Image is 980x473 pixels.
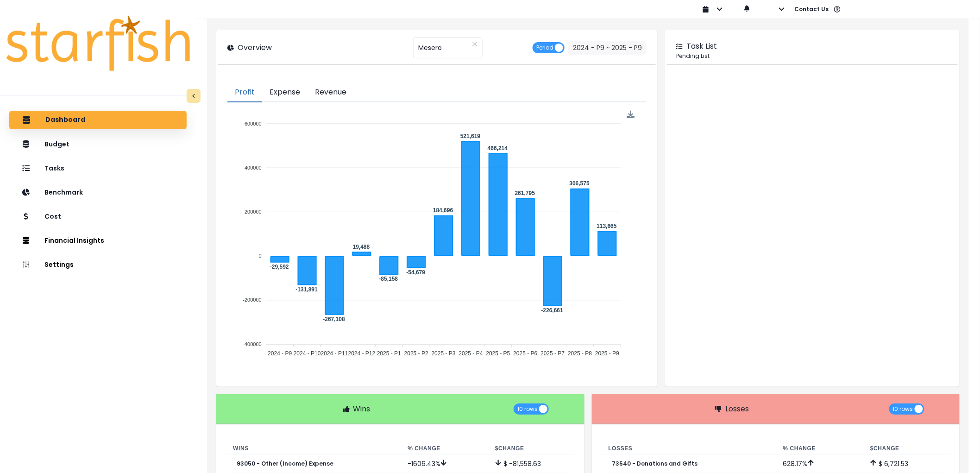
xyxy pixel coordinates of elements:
span: 10 rows [893,404,913,415]
td: -1606.43 % [400,454,488,473]
tspan: 2025 - P8 [568,350,592,357]
p: Task List [686,41,717,52]
tspan: 400000 [245,165,262,170]
tspan: 2025 - P9 [595,350,619,357]
th: $ Change [863,443,950,454]
p: Dashboard [45,116,85,124]
tspan: 2024 - P9 [268,350,292,357]
p: Losses [725,404,749,415]
p: Wins [353,404,371,415]
p: Pending List [676,52,949,60]
tspan: 2025 - P3 [432,350,456,357]
tspan: 2025 - P1 [377,350,401,357]
div: Menu [627,111,635,119]
tspan: 2025 - P2 [404,350,428,357]
button: 2024 - P9 ~ 2025 - P9 [568,41,647,55]
p: 73540 - Donations and Gifts [612,460,698,467]
th: Wins [226,443,400,454]
svg: close [472,41,477,47]
tspan: 2025 - P5 [486,350,510,357]
th: Losses [601,443,776,454]
span: 10 rows [517,404,538,415]
button: Benchmark [9,183,187,202]
button: Budget [9,135,187,153]
p: 93050 - Other (Income) Expense [237,460,333,467]
button: Tasks [9,159,187,177]
button: Settings [9,255,187,274]
td: 628.17 % [776,454,863,473]
tspan: 600000 [245,121,262,126]
button: Profit [227,83,262,102]
td: $ -81,558.63 [488,454,575,473]
button: Revenue [308,83,354,102]
span: Period [536,42,553,53]
p: Overview [238,42,272,53]
th: % Change [400,443,488,454]
tspan: 2024 - P10 [294,350,321,357]
tspan: -200000 [243,297,262,303]
th: $ Change [488,443,575,454]
th: % Change [776,443,863,454]
tspan: 200000 [245,209,262,214]
button: Expense [262,83,308,102]
p: Benchmark [44,189,83,196]
tspan: 0 [259,253,262,259]
tspan: 2025 - P6 [514,350,538,357]
button: Cost [9,207,187,226]
tspan: 2025 - P4 [459,350,483,357]
button: Clear [472,39,477,49]
tspan: 2025 - P7 [541,350,565,357]
span: Mesero [418,38,442,57]
tspan: 2024 - P12 [348,350,376,357]
p: Cost [44,213,61,221]
td: $ 6,721.53 [863,454,950,473]
button: Financial Insights [9,231,187,250]
p: Tasks [44,164,64,172]
tspan: 2024 - P11 [321,350,348,357]
p: Budget [44,140,69,148]
img: Download Profit [627,111,635,119]
button: Dashboard [9,111,187,129]
tspan: -400000 [243,341,262,347]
